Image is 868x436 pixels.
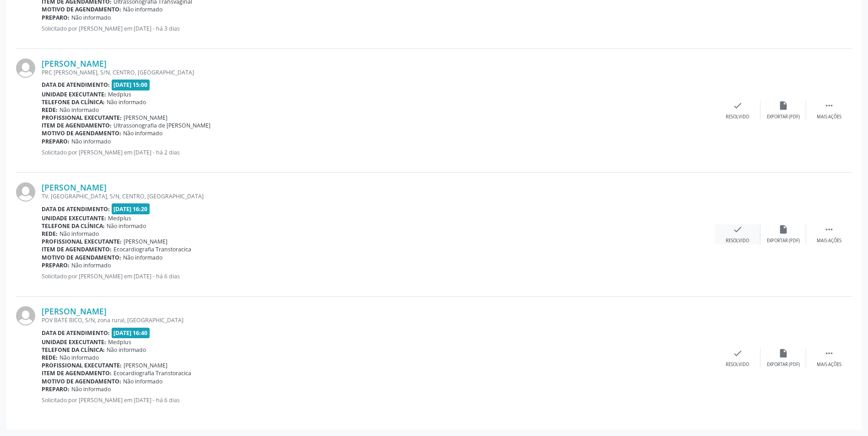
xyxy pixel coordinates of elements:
[42,106,58,114] b: Rede:
[42,362,122,369] b: Profissional executante:
[42,129,121,137] b: Motivo de agendamento:
[42,378,121,385] b: Motivo de agendamento:
[71,14,111,21] span: Não informado
[107,222,146,230] span: Não informado
[42,81,110,89] b: Data de atendimento:
[42,192,715,200] div: TV. [GEOGRAPHIC_DATA], S/N, CENTRO, [GEOGRAPHIC_DATA]
[778,348,788,358] i: insert_drive_file
[113,122,210,129] span: Ultrassonografia de [PERSON_NAME]
[42,396,715,404] p: Solicitado por [PERSON_NAME] em [DATE] - há 6 dias
[71,385,111,393] span: Não informado
[42,114,122,122] b: Profissional executante:
[71,138,111,145] span: Não informado
[817,362,841,368] div: Mais ações
[733,348,743,358] i: check
[42,338,106,346] b: Unidade executante:
[107,98,146,106] span: Não informado
[107,346,146,354] span: Não informado
[42,122,112,129] b: Item de agendamento:
[124,362,167,369] span: [PERSON_NAME]
[59,230,99,238] span: Não informado
[778,224,788,234] i: insert_drive_file
[42,306,107,316] a: [PERSON_NAME]
[59,354,99,362] span: Não informado
[42,138,70,145] b: Preparo:
[42,245,112,253] b: Item de agendamento:
[42,149,715,156] p: Solicitado por [PERSON_NAME] em [DATE] - há 2 dias
[824,101,834,111] i: 
[42,329,110,337] b: Data de atendimento:
[726,362,749,368] div: Resolvido
[778,101,788,111] i: insert_drive_file
[767,114,800,120] div: Exportar (PDF)
[16,306,35,325] img: img
[42,98,105,106] b: Telefone da clínica:
[108,338,131,346] span: Medplus
[767,362,800,368] div: Exportar (PDF)
[42,316,715,324] div: POV BATE BICO, S/N, zona rural, [GEOGRAPHIC_DATA]
[123,129,162,137] span: Não informado
[42,369,112,377] b: Item de agendamento:
[726,238,749,244] div: Resolvido
[42,5,121,13] b: Motivo de agendamento:
[112,203,150,214] span: [DATE] 16:20
[817,238,841,244] div: Mais ações
[42,254,121,261] b: Motivo de agendamento:
[59,106,99,114] span: Não informado
[42,238,122,245] b: Profissional executante:
[42,230,58,238] b: Rede:
[767,238,800,244] div: Exportar (PDF)
[42,14,70,21] b: Preparo:
[42,69,715,76] div: PRC [PERSON_NAME], S/N, CENTRO, [GEOGRAPHIC_DATA]
[108,90,131,98] span: Medplus
[124,238,167,245] span: [PERSON_NAME]
[42,354,58,362] b: Rede:
[112,328,150,338] span: [DATE] 16:40
[71,261,111,269] span: Não informado
[824,348,834,358] i: 
[42,182,107,192] a: [PERSON_NAME]
[16,182,35,202] img: img
[42,222,105,230] b: Telefone da clínica:
[726,114,749,120] div: Resolvido
[42,272,715,280] p: Solicitado por [PERSON_NAME] em [DATE] - há 6 dias
[113,245,191,253] span: Ecocardiografia Transtoracica
[124,114,167,122] span: [PERSON_NAME]
[824,224,834,234] i: 
[123,5,162,13] span: Não informado
[112,80,150,90] span: [DATE] 15:00
[113,369,191,377] span: Ecocardiografia Transtoracica
[42,214,106,222] b: Unidade executante:
[42,261,70,269] b: Preparo:
[42,346,105,354] b: Telefone da clínica:
[42,58,107,69] a: [PERSON_NAME]
[42,90,106,98] b: Unidade executante:
[817,114,841,120] div: Mais ações
[733,101,743,111] i: check
[42,385,70,393] b: Preparo:
[733,224,743,234] i: check
[123,254,162,261] span: Não informado
[42,25,715,32] p: Solicitado por [PERSON_NAME] em [DATE] - há 3 dias
[123,378,162,385] span: Não informado
[108,214,131,222] span: Medplus
[42,205,110,213] b: Data de atendimento:
[16,58,35,78] img: img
